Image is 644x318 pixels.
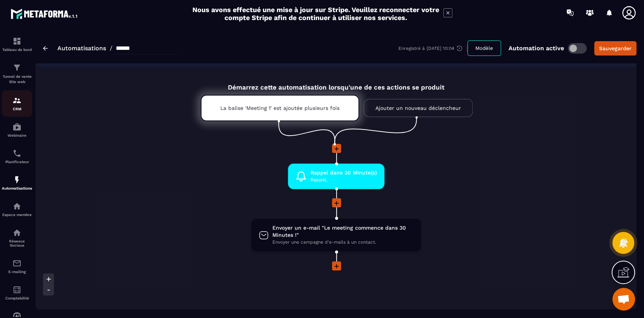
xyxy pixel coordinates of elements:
p: Comptabilité [2,296,32,300]
button: Sauvegarder [594,41,636,56]
img: automations [12,202,22,211]
a: accountantaccountantComptabilité [2,279,32,306]
p: Automatisations [2,186,32,190]
img: formation [12,96,22,105]
a: formationformationTunnel de vente Site web [2,57,32,90]
a: formationformationTableau de bord [2,31,32,57]
a: automationsautomationsAutomatisations [2,170,32,196]
img: formation [12,37,22,46]
p: Webinaire [2,133,32,137]
p: E-mailing [2,270,32,274]
img: social-network [12,228,22,237]
img: scheduler [12,149,22,158]
a: emailemailE-mailing [2,253,32,279]
span: / [110,45,112,52]
a: automationsautomationsWebinaire [2,117,32,143]
span: Rappel dans 30 Minute(s) [310,169,377,176]
a: Automatisations [57,45,106,52]
a: formationformationCRM [2,90,32,117]
p: CRM [2,107,32,111]
img: arrow [43,46,48,51]
a: Ajouter un nouveau déclencheur [364,99,473,117]
p: Tableau de bord [2,48,32,52]
p: [DATE] 10:04 [427,46,454,51]
p: Espace membre [2,213,32,217]
img: automations [12,122,22,131]
div: Ouvrir le chat [612,288,635,310]
img: formation [12,63,22,72]
img: email [12,259,22,268]
img: accountant [12,285,22,294]
span: Rappel. [310,176,377,184]
p: La balise 'Meeting 1' est ajoutée plusieurs fois [220,105,340,111]
p: Automation active [509,45,564,52]
span: Envoyer un e-mail "Le meeting commence dans 30 Minutes !" [272,224,413,239]
a: schedulerschedulerPlanificateur [2,143,32,170]
img: automations [12,175,22,184]
img: logo [11,7,78,20]
button: Modèle [467,40,501,56]
div: Démarrez cette automatisation lorsqu'une de ces actions se produit [182,75,490,91]
a: social-networksocial-networkRéseaux Sociaux [2,222,32,253]
p: Planificateur [2,160,32,164]
h2: Nous avons effectué une mise à jour sur Stripe. Veuillez reconnecter votre compte Stripe afin de ... [192,6,440,22]
div: Enregistré à [398,45,467,52]
p: Tunnel de vente Site web [2,74,32,85]
p: Réseaux Sociaux [2,239,32,247]
div: Sauvegarder [599,45,632,52]
span: Envoyer une campagne d'e-mails à un contact. [272,239,413,246]
a: automationsautomationsEspace membre [2,196,32,222]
